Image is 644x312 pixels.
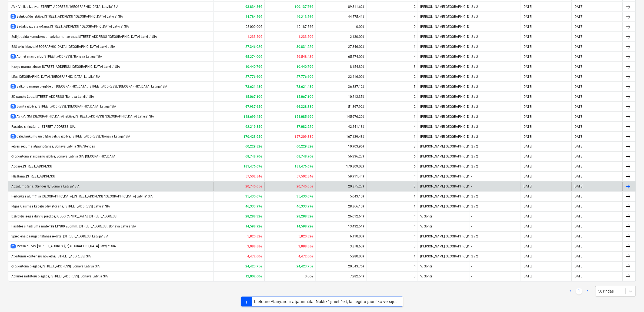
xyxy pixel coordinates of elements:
[523,175,532,179] div: [DATE]
[418,212,469,221] div: V. Gonts
[418,112,469,121] div: [PERSON_NAME][GEOGRAPHIC_DATA]
[11,134,130,139] div: Ceļu, laukumu un gājēju celiņu izbūve, [STREET_ADDRESS], ''Bonava Latvija'' SIA
[523,35,532,39] div: [DATE]
[414,25,416,29] div: 0
[297,95,313,99] b: 15,067.10€
[11,145,95,149] div: ietves seguma atjaunošanas, Bonava Latvija SIA, Stendes
[11,175,55,179] div: Flīzēšana, [STREET_ADDRESS]
[316,132,367,141] div: 167,139.48€
[11,14,16,19] span: 2
[11,75,100,79] div: Lifts, [GEOGRAPHIC_DATA], ''[GEOGRAPHIC_DATA] Latvija'' SIA
[418,262,469,271] div: V. Gonts
[11,114,16,119] span: 3
[414,95,416,99] div: 2
[414,5,416,9] div: 2
[418,72,469,81] div: [PERSON_NAME][GEOGRAPHIC_DATA]
[523,235,532,239] div: [DATE]
[297,45,313,49] b: 30,831.22€
[574,155,583,159] div: [DATE]
[11,244,116,249] div: Metāla durvis, [STREET_ADDRESS], "[GEOGRAPHIC_DATA] Latvija'' SIA
[245,205,262,209] b: 46,333.99€
[295,115,313,119] b: 154,085.69€
[245,75,262,79] b: 27,776.60€
[418,22,469,31] div: [PERSON_NAME][GEOGRAPHIC_DATA]
[316,32,367,41] div: 2,130.00€
[245,125,262,129] b: 92,219.85€
[472,195,478,199] div: 2 / 2
[316,42,367,51] div: 27,346.02€
[245,45,262,49] b: 27,346.02€
[523,55,532,59] div: [DATE]
[11,225,136,229] div: Fasādes siltinājuma materiāls EPS80 200mm. [STREET_ADDRESS]. Bonava Latvija SIA
[11,155,116,159] div: Ģipškartona starpsienu izbūve, Bonava Latvija SIA, [GEOGRAPHIC_DATA]
[523,125,532,129] div: [DATE]
[523,15,532,19] div: [DATE]
[574,215,583,219] div: [DATE]
[472,45,478,49] div: 2 / 2
[316,212,367,221] div: 26,012.64€
[414,115,416,119] div: 1
[523,135,532,139] div: [DATE]
[11,24,16,29] span: 2
[472,155,478,159] div: 2 / 2
[418,222,469,231] div: V. Gonts
[414,65,416,69] div: 3
[245,85,262,89] b: 73,621.48€
[574,85,583,89] div: [DATE]
[574,25,583,29] div: [DATE]
[418,32,469,41] div: [PERSON_NAME][GEOGRAPHIC_DATA]
[418,252,469,261] div: [PERSON_NAME][GEOGRAPHIC_DATA]
[11,185,79,189] div: Apzaļumošana, Stendes 8, ''Bonava Latvija'' SIA
[574,255,583,259] div: [DATE]
[418,202,469,211] div: [PERSON_NAME][GEOGRAPHIC_DATA]
[574,195,583,199] div: [DATE]
[574,185,583,189] div: [DATE]
[254,299,397,304] div: Lietotne Planyard ir atjaunināta. Noklikšķiniet šeit, lai iegūtu jaunāko versiju.
[574,65,583,69] div: [DATE]
[11,215,117,219] div: Dzīvokļu ieejas durvju piegāde, [GEOGRAPHIC_DATA], [STREET_ADDRESS]
[414,195,416,199] div: 1
[245,15,262,19] b: 44,784.59€
[11,104,16,109] span: 3
[574,45,583,49] div: [DATE]
[418,182,469,191] div: [PERSON_NAME][GEOGRAPHIC_DATA]
[574,55,583,59] div: [DATE]
[297,205,313,209] b: 46,333.99€
[297,185,313,189] b: 20,745.05€
[316,52,367,61] div: 65,274.00€
[414,35,416,39] div: 1
[245,195,262,199] b: 35,430.07€
[418,142,469,151] div: [PERSON_NAME][GEOGRAPHIC_DATA]
[316,62,367,71] div: 8,154.80€
[472,275,472,279] div: -
[472,25,472,29] div: -
[523,185,532,189] div: [DATE]
[418,2,469,11] div: [PERSON_NAME][GEOGRAPHIC_DATA]
[316,102,367,111] div: 51,897.92€
[247,35,262,39] b: 1,233.50€
[316,72,367,81] div: 22,416.00€
[11,24,129,29] div: Sadalņu izgatavošana, [STREET_ADDRESS], ''[GEOGRAPHIC_DATA] Latvija'' SIA
[316,182,367,191] div: 20,875.27€
[297,75,313,79] b: 27,776.60€
[213,22,264,31] div: 23,000.00€
[523,155,532,159] div: [DATE]
[472,185,472,189] div: -
[523,25,532,29] div: [DATE]
[11,54,102,59] div: Apmešanas darbi, [STREET_ADDRESS], ''Bonava Latvija'' SIA
[574,95,583,99] div: [DATE]
[418,172,469,181] div: [PERSON_NAME][GEOGRAPHIC_DATA]
[11,45,115,49] div: ESS tīklu izbūve, [GEOGRAPHIC_DATA], [GEOGRAPHIC_DATA] Latvija SIA
[472,55,478,59] div: 2 / 2
[574,205,583,209] div: [DATE]
[247,245,262,249] b: 3,088.88€
[316,82,367,91] div: 36,887.12€
[472,265,472,269] div: -
[523,105,532,109] div: [DATE]
[574,225,583,229] div: [DATE]
[414,155,416,159] div: 6
[574,115,583,119] div: [DATE]
[523,95,532,99] div: [DATE]
[316,112,367,121] div: 145,976.20€
[414,215,416,219] div: 4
